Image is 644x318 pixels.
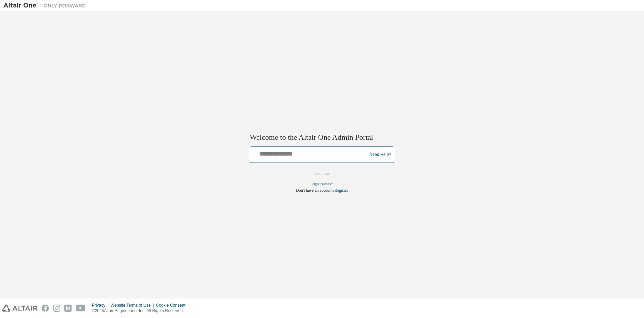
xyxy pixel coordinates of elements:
img: altair_logo.svg [2,305,37,312]
img: linkedin.svg [64,305,72,312]
a: Register [334,188,348,193]
div: Cookie Consent [156,303,189,308]
img: youtube.svg [76,305,86,312]
p: © 2025 Altair Engineering, Inc. All Rights Reserved. [92,308,190,314]
img: Altair One [3,2,89,9]
img: instagram.svg [53,305,60,312]
a: Forgot password [311,182,334,186]
a: Need Help? [369,155,391,155]
div: Privacy [92,303,110,308]
h2: Welcome to the Altair One Admin Portal [250,132,394,142]
span: Don't have an account? [296,188,334,193]
img: facebook.svg [42,305,49,312]
div: Website Terms of Use [110,303,156,308]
